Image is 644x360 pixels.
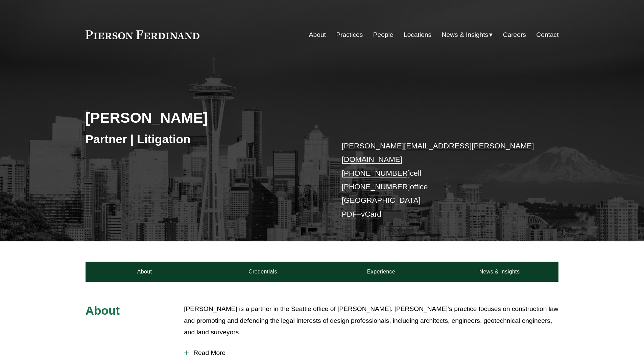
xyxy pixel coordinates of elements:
a: vCard [361,210,381,218]
a: [PHONE_NUMBER] [342,169,410,177]
span: News & Insights [442,29,488,41]
p: cell office [GEOGRAPHIC_DATA] – [342,139,539,221]
a: People [373,28,393,41]
p: [PERSON_NAME] is a partner in the Seattle office of [PERSON_NAME]. [PERSON_NAME]’s practice focus... [184,303,558,338]
a: About [309,28,326,41]
a: About [86,262,204,282]
span: About [86,304,120,317]
h3: Partner | Litigation [86,132,322,147]
a: Locations [404,28,431,41]
a: Careers [503,28,526,41]
a: folder dropdown [442,28,493,41]
a: [PERSON_NAME][EMAIL_ADDRESS][PERSON_NAME][DOMAIN_NAME] [342,142,534,164]
a: Credentials [204,262,322,282]
a: [PHONE_NUMBER] [342,183,410,191]
a: PDF [342,210,357,218]
h2: [PERSON_NAME] [86,109,322,126]
a: Experience [322,262,440,282]
span: Read More [189,349,558,357]
a: Practices [336,28,363,41]
a: News & Insights [440,262,558,282]
a: Contact [536,28,558,41]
